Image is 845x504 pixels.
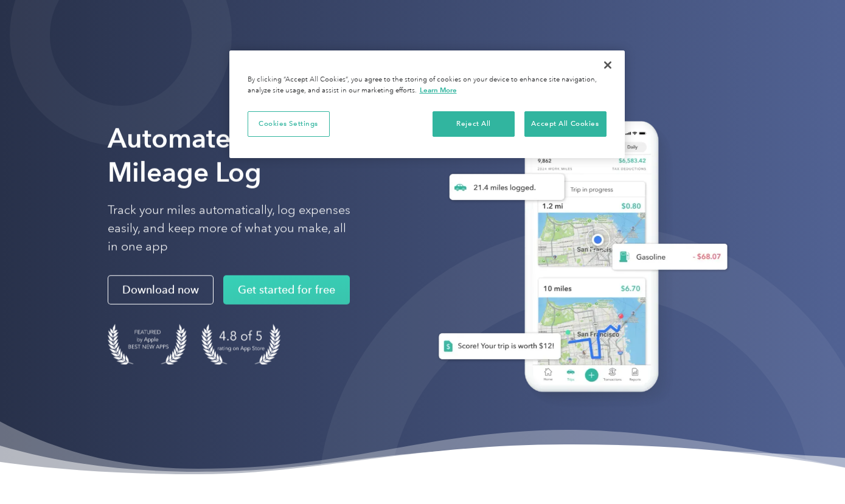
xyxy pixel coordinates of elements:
div: Privacy [229,50,625,158]
a: Download now [108,275,214,305]
button: Close [594,52,621,78]
p: Track your miles automatically, log expenses easily, and keep more of what you make, all in one app [108,201,351,256]
img: Everlance, mileage tracker app, expense tracking app [419,109,737,410]
img: Badge for Featured by Apple Best New Apps [108,324,187,365]
div: By clicking “Accept All Cookies”, you agree to the storing of cookies on your device to enhance s... [248,75,607,96]
a: More information about your privacy, opens in a new tab [420,86,457,94]
button: Reject All [433,111,515,137]
div: Cookie banner [229,50,625,158]
button: Cookies Settings [248,111,330,137]
a: Get started for free [223,275,350,305]
strong: Automate Your Mileage Log [108,122,293,188]
button: Accept All Cookies [524,111,607,137]
img: 4.9 out of 5 stars on the app store [201,324,280,365]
